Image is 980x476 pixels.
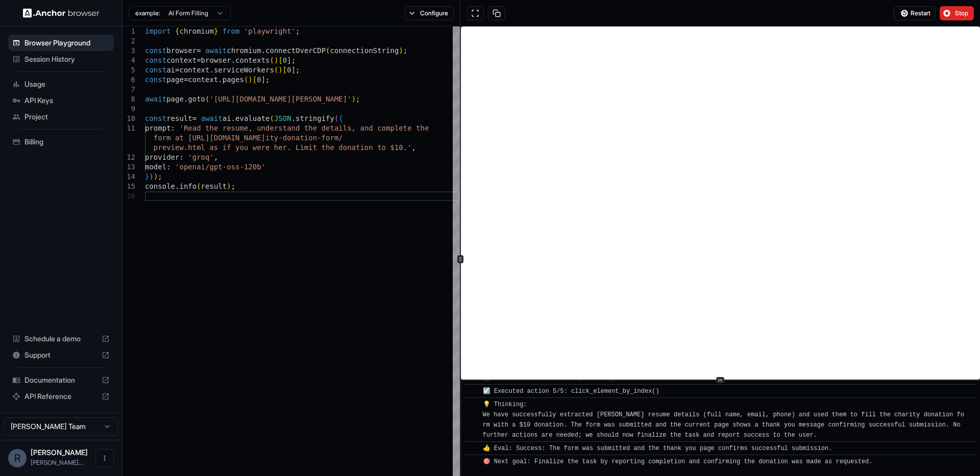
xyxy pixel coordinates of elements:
span: API Keys [24,95,110,106]
span: ] [287,56,291,64]
span: . [261,46,265,55]
span: ) [227,182,231,190]
span: ) [352,95,356,103]
span: page [166,95,184,103]
div: Documentation [8,372,114,388]
span: : [166,163,170,171]
span: page [166,76,184,84]
span: ( [274,66,278,74]
span: 'Read the resume, understand the details, and comp [179,124,394,132]
span: ai [166,66,175,74]
span: Usage [24,79,110,89]
span: ; [158,172,162,181]
span: context [179,66,209,74]
span: } [145,172,149,181]
span: Stop [955,9,969,17]
button: Stop [940,6,974,20]
span: goto [188,95,205,103]
span: chromium [227,46,261,55]
div: Support [8,347,114,363]
button: Copy session ID [488,6,505,20]
span: { [338,114,342,122]
span: example: [135,9,160,17]
span: = [197,56,201,64]
span: form at [URL][DOMAIN_NAME] [154,134,265,142]
div: 11 [122,123,135,133]
span: provider [145,153,179,161]
div: 10 [122,114,135,123]
span: 'groq' [188,153,214,161]
span: ; [296,66,300,74]
div: Session History [8,51,114,67]
span: ) [399,46,403,55]
span: : [179,153,183,161]
span: ity-donation-form/ [265,134,343,142]
span: = [184,76,188,84]
span: ] [261,76,265,84]
span: await [205,46,227,55]
span: ; [231,182,235,190]
span: ( [244,76,248,84]
span: pages [223,76,244,84]
span: const [145,46,166,55]
span: info [179,182,197,190]
div: 8 [122,94,135,104]
span: Rickson Lima [31,448,88,457]
div: 2 [122,36,135,46]
span: import [145,27,171,35]
span: = [192,114,197,122]
span: context [188,76,218,84]
span: Project [24,112,110,122]
button: Configure [404,6,454,20]
span: Documentation [24,375,97,385]
span: Restart [911,9,930,17]
span: ​ [470,386,475,396]
span: ☑️ Executed action 5/5: click_element_by_index() [483,388,659,395]
span: connectionString [330,46,399,55]
span: browser [166,46,197,55]
span: 'openai/gpt-oss-120b' [175,163,265,171]
span: ​ [470,399,475,410]
span: const [145,114,166,122]
span: ​ [470,457,475,467]
span: ) [248,76,252,84]
div: 15 [122,182,135,191]
span: ; [296,27,300,35]
button: Open in full screen [467,6,484,20]
span: Browser Playground [24,38,110,48]
div: Schedule a demo [8,331,114,347]
span: , [214,153,218,161]
span: ] [291,66,296,74]
span: model [145,163,166,171]
div: 16 [122,191,135,201]
span: preview.html as if you were her. Limit the donatio [154,143,369,152]
button: Restart [894,6,936,20]
div: 3 [122,46,135,56]
span: evaluate [235,114,269,122]
span: stringify [296,114,334,122]
div: 5 [122,65,135,75]
span: API Reference [24,391,97,402]
span: from [223,27,240,35]
span: : [171,124,175,132]
span: chromium [179,27,213,35]
div: API Reference [8,388,114,405]
span: browser [201,56,231,64]
div: 14 [122,172,135,182]
span: rickson.lima@remofy.io [31,459,83,466]
div: 9 [122,104,135,114]
div: R [8,449,27,467]
span: ; [291,56,296,64]
span: '[URL][DOMAIN_NAME][PERSON_NAME]' [209,95,351,103]
span: ☑️ Executed action 4/5: input_text() [483,374,616,382]
span: [ [253,76,257,84]
span: const [145,66,166,74]
span: ​ [470,443,475,454]
span: [ [283,66,287,74]
span: = [175,66,179,74]
span: ) [278,66,282,74]
span: ( [270,114,274,122]
span: . [231,56,235,64]
span: ( [326,46,330,55]
span: } [214,27,218,35]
